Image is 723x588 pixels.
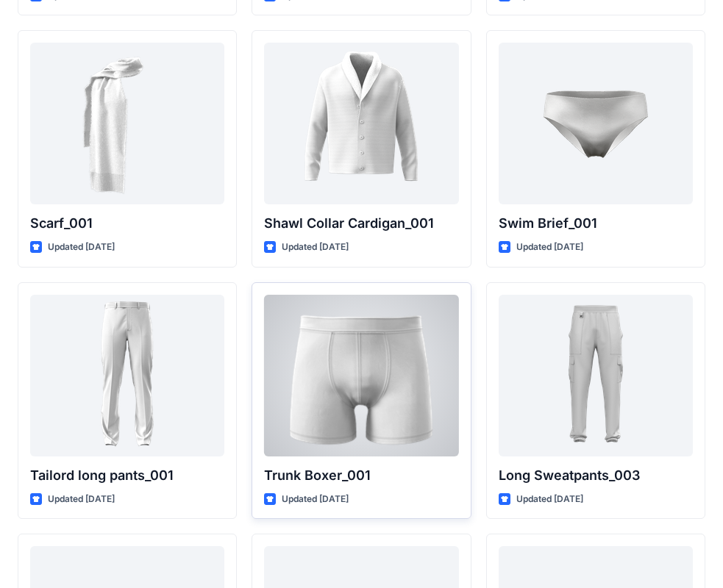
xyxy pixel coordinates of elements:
[499,465,693,486] p: Long Sweatpants_003
[516,240,583,255] p: Updated [DATE]
[30,295,224,456] a: Tailord long pants_001
[30,465,224,486] p: Tailord long pants_001
[516,492,583,507] p: Updated [DATE]
[264,295,458,456] a: Trunk Boxer_001
[264,213,458,234] p: Shawl Collar Cardigan_001
[48,492,115,507] p: Updated [DATE]
[282,240,349,255] p: Updated [DATE]
[499,213,693,234] p: Swim Brief_001
[30,213,224,234] p: Scarf_001
[264,43,458,204] a: Shawl Collar Cardigan_001
[499,295,693,456] a: Long Sweatpants_003
[264,465,458,486] p: Trunk Boxer_001
[48,240,115,255] p: Updated [DATE]
[499,43,693,204] a: Swim Brief_001
[30,43,224,204] a: Scarf_001
[282,492,349,507] p: Updated [DATE]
